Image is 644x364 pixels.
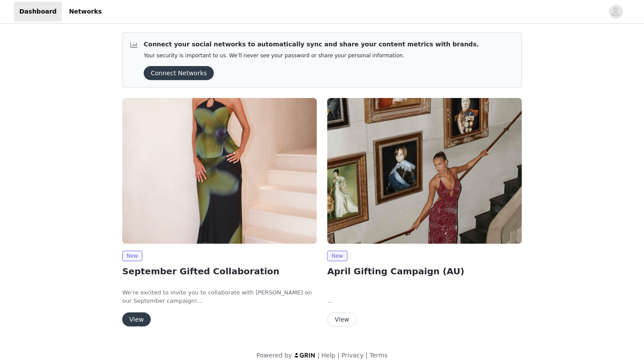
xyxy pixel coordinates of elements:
[327,265,522,278] h2: April Gifting Campaign (AU)
[327,251,347,261] span: New
[318,352,320,359] span: |
[256,352,292,359] span: Powered by
[327,98,522,244] img: Peppermayo AUS
[122,288,317,305] p: We’re excited to invite you to collaborate with [PERSON_NAME] on our September campaign!
[327,312,357,326] button: View
[122,312,151,326] button: View
[369,352,387,359] a: Terms
[64,2,107,21] a: Networks
[144,52,479,59] p: Your security is important to us. We’ll never see your password or share your personal information.
[337,352,340,359] span: |
[122,251,142,261] span: New
[14,2,62,21] a: Dashboard
[122,265,317,278] h2: September Gifted Collaboration
[327,316,357,323] a: View
[322,352,336,359] a: Help
[144,66,214,80] button: Connect Networks
[122,98,317,244] img: Peppermayo AUS
[341,352,364,359] a: Privacy
[122,316,151,323] a: View
[144,40,479,49] p: Connect your social networks to automatically sync and share your content metrics with brands.
[365,352,368,359] span: |
[612,5,620,19] div: avatar
[294,352,316,358] img: logo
